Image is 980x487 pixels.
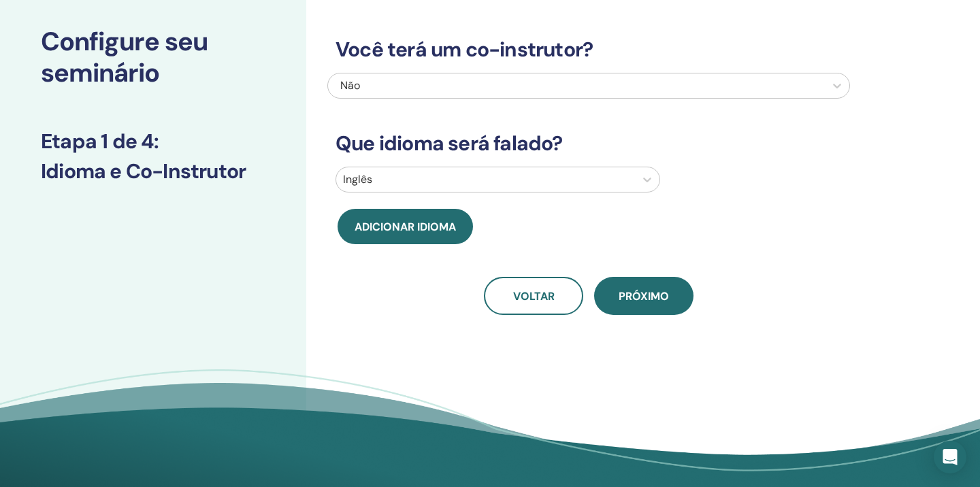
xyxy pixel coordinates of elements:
[338,209,473,244] button: Adicionar idioma
[484,277,583,315] button: Voltar
[934,441,966,473] div: Abra o Intercom Messenger
[513,289,555,303] font: Voltar
[594,277,693,315] button: Próximo
[154,128,159,154] font: :
[355,220,456,234] font: Adicionar idioma
[41,24,208,90] font: Configure seu seminário
[619,289,669,303] font: Próximo
[41,128,154,154] font: Etapa 1 de 4
[336,130,563,156] font: Que idioma será falado?
[41,158,246,184] font: Idioma e Co-Instrutor
[336,36,593,63] font: Você terá um co-instrutor?
[340,78,360,93] font: Não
